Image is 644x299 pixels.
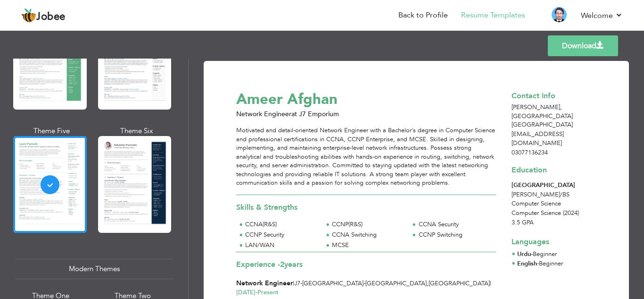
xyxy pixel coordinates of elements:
span: - [363,279,365,288]
span: Languages [512,230,549,248]
div: Experience - [236,259,496,272]
img: jobee.io [21,8,36,23]
div: Theme Six [100,126,173,136]
span: J7-[GEOGRAPHIC_DATA] [294,279,363,288]
span: [GEOGRAPHIC_DATA] [365,279,427,288]
label: years [280,259,303,270]
div: CCNP Switching [419,231,491,239]
span: [DATE] Present [236,288,279,297]
span: [GEOGRAPHIC_DATA] [512,120,573,129]
div: CCNP Security [245,231,317,239]
div: Ameer Afghan [231,89,512,110]
span: Network Engineer [236,279,293,288]
div: CCNA(R&S) [245,220,317,229]
div: CCNA Security [419,220,491,229]
span: (2024) [563,209,579,217]
a: Jobee [21,8,66,23]
span: - [256,288,257,297]
span: - [531,250,533,258]
span: 2 [280,259,284,270]
span: Network Engineer [236,110,291,119]
div: Modern Themes [15,259,173,279]
span: | [293,279,294,288]
span: 03077136234 [512,148,548,157]
a: Download [548,35,618,56]
a: Welcome [581,10,623,21]
span: [PERSON_NAME] [512,103,560,111]
span: / [560,190,562,199]
span: Urdu [517,250,531,258]
a: Resume Templates [461,10,525,21]
div: LAN/WAN [245,241,317,250]
div: [GEOGRAPHIC_DATA] [512,181,591,190]
span: Education [512,165,547,175]
span: | [490,279,491,288]
span: , [560,103,562,111]
span: - [537,259,539,268]
div: [GEOGRAPHIC_DATA] [506,103,596,129]
span: [GEOGRAPHIC_DATA] [429,279,490,288]
span: [EMAIL_ADDRESS][DOMAIN_NAME] [512,130,564,147]
span: English [517,259,537,268]
span: Contact Info [512,91,555,101]
span: , [427,279,429,288]
span: Jobee [36,12,66,22]
span: Computer Science [512,209,561,217]
li: Beginner [517,259,563,269]
span: [PERSON_NAME] BS Computer Science [512,190,570,208]
a: Back to Profile [398,10,448,21]
img: Profile Img [552,7,567,22]
span: at J7 Emporium [291,110,339,119]
div: CCNA Switching [332,231,404,239]
span: Skills & Strengths [236,202,297,213]
li: Beginner [517,250,557,259]
span: 3.5 GPA [512,218,534,227]
div: Motivated and detail-oriented Network Engineer with a Bachelor's degree in Computer Science and p... [236,126,496,188]
div: Theme Five [15,126,89,136]
div: CCNP(R&S) [332,220,404,229]
div: MCSE [332,241,404,250]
